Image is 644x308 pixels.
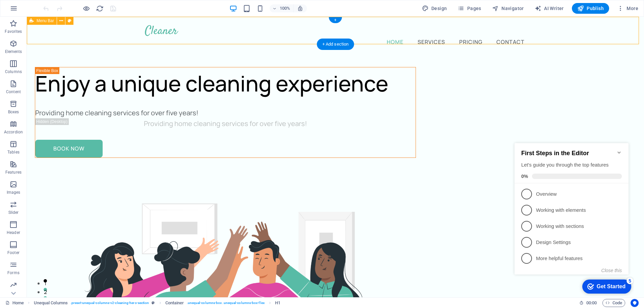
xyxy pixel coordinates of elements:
div: Design (Ctrl+Alt+Y) [419,3,450,14]
p: Content [6,89,21,95]
p: Columns [5,69,22,74]
a: Click to cancel selection. Double-click to open Pages [5,299,24,307]
li: Working with sections [3,85,117,101]
h6: 100% [280,4,290,12]
p: Favorites [5,29,22,34]
p: More helpful features [24,122,105,129]
p: Header [7,230,20,235]
div: + [329,17,342,23]
p: Slider [8,210,19,215]
p: Working with elements [24,73,105,80]
button: Pages [455,3,484,14]
p: Forms [7,270,19,275]
nav: breadcrumb [34,299,281,307]
span: Publish [577,5,604,12]
li: More helpful features [3,117,117,133]
li: Working with elements [3,69,117,85]
button: Navigator [489,3,527,14]
button: Close this [90,134,110,140]
p: Elements [5,49,22,54]
button: More [614,3,641,14]
button: Click here to leave preview mode and continue editing [82,4,90,12]
p: Design Settings [24,106,105,113]
i: This element is a customizable preset [152,301,155,305]
div: Get Started 5 items remaining, 0% complete [70,146,119,160]
p: Accordion [4,129,23,135]
button: Usercentrics [631,299,639,307]
button: reload [96,4,104,12]
button: Publish [572,3,609,14]
span: Click to select. Double-click to edit [165,299,184,307]
i: Reload page [96,5,104,12]
span: Click to select. Double-click to edit [275,299,280,307]
span: AI Writer [535,5,564,12]
span: Navigator [492,5,524,12]
span: 00 00 [586,299,597,307]
span: : [591,300,592,305]
span: Pages [458,5,481,12]
i: On resize automatically adjust zoom level to fit chosen device. [297,5,303,11]
span: 0% [9,40,20,46]
h6: Session time [579,299,597,307]
div: 5 [115,144,121,151]
p: Overview [24,57,105,64]
span: More [617,5,638,12]
span: Design [422,5,447,12]
p: Boxes [8,109,19,115]
span: Click to select. Double-click to edit [34,299,68,307]
p: Features [5,170,21,175]
p: Tables [7,149,19,155]
div: Let's guide you through the top features [9,28,110,35]
p: Images [7,190,20,195]
span: Code [605,299,622,307]
li: Design Settings [3,101,117,117]
span: . unequal-columns-box .unequal-columns-box-flex [187,299,265,307]
button: AI Writer [532,3,567,14]
button: Code [602,299,625,307]
span: . preset-unequal-columns-v2-cleaning-hero-section [70,299,149,307]
button: 100% [270,4,293,12]
div: Minimize checklist [105,16,110,22]
div: Get Started [85,150,114,156]
span: Menu Bar [37,19,54,23]
h2: First Steps in the Editor [9,16,110,23]
button: Design [419,3,450,14]
div: + Add section [317,39,354,50]
p: Footer [7,250,19,255]
li: Overview [3,53,117,69]
p: Working with sections [24,89,105,97]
